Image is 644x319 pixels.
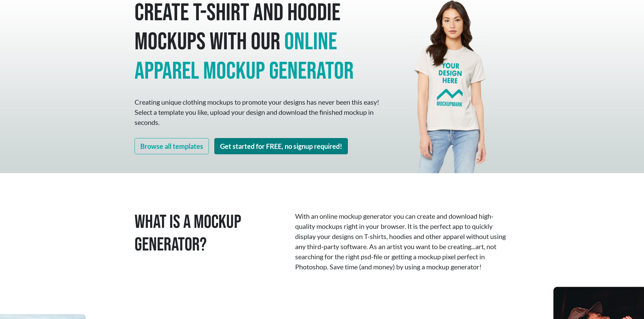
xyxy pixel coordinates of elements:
p: Creating unique clothing mockups to promote your designs has never been this easy! Select a templ... [135,97,381,127]
span: online apparel mockup generator [135,27,354,86]
p: With an online mockup generator you can create and download high-quality mockups right in your br... [295,211,510,272]
a: Get started for FREE, no signup required! [214,138,348,154]
a: Browse all templates [135,138,209,154]
h1: What is a Mockup Generator? [135,211,285,256]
